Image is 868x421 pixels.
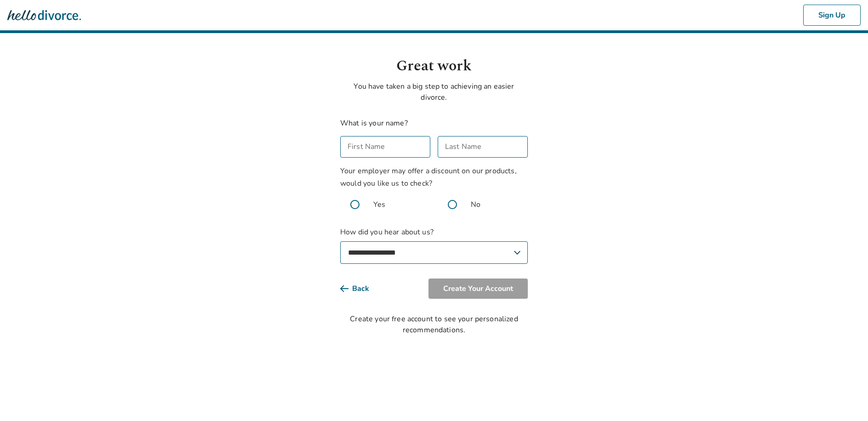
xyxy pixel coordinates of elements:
span: Your employer may offer a discount on our products, would you like us to check? [340,166,517,188]
span: Yes [373,199,385,210]
button: Back [340,279,384,299]
iframe: Chat Widget [822,377,868,421]
div: Create your free account to see your personalized recommendations. [340,313,528,336]
label: What is your name? [340,118,408,128]
span: No [471,199,480,210]
img: Hello Divorce Logo [7,6,81,24]
label: How did you hear about us? [340,227,528,264]
button: Create Your Account [428,279,528,299]
select: How did you hear about us? [340,241,528,264]
button: Sign Up [803,5,861,26]
h1: Great work [340,55,528,77]
p: You have taken a big step to achieving an easier divorce. [340,81,528,103]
